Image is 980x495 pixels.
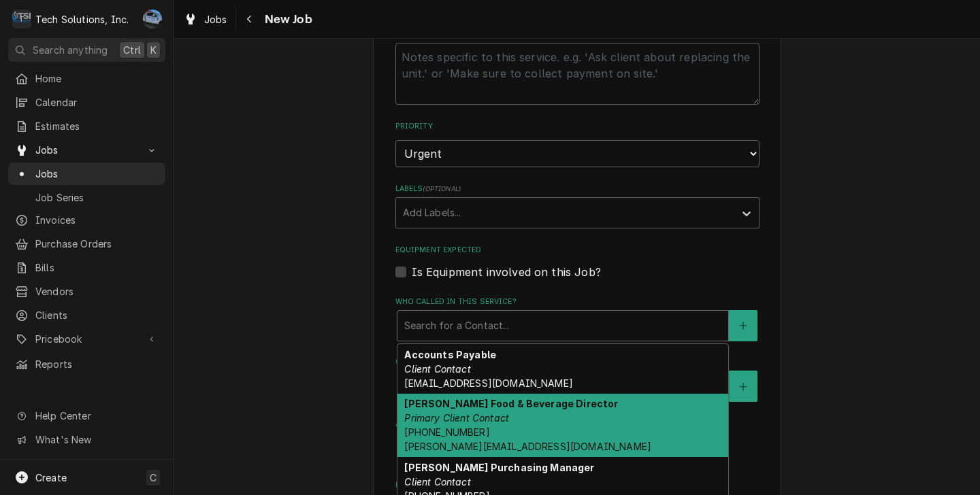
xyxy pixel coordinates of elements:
[35,332,138,346] span: Pricebook
[395,358,759,369] label: Who should the tech(s) ask for?
[8,280,165,303] a: Vendors
[8,38,165,62] button: Search anythingCtrlK
[35,357,159,371] span: Reports
[395,121,759,132] label: Priority
[739,382,747,392] svg: Create New Contact
[35,432,157,447] span: What's New
[395,184,759,228] div: Labels
[35,237,159,251] span: Purchase Orders
[404,363,470,375] em: Client Contact
[404,426,651,452] span: [PHONE_NUMBER] [PERSON_NAME][EMAIL_ADDRESS][DOMAIN_NAME]
[261,10,312,29] span: New Job
[8,91,165,114] a: Calendar
[8,233,165,255] a: Purchase Orders
[395,419,759,430] label: Attachments
[8,328,165,350] a: Go to Pricebook
[35,284,159,298] span: Vendors
[8,163,165,185] a: Jobs
[404,349,496,360] strong: Accounts Payable
[35,409,157,423] span: Help Center
[35,12,129,27] div: Tech Solutions, Inc.
[729,310,757,341] button: Create New Contact
[150,43,157,57] span: K
[404,412,509,424] em: Primary Client Contact
[395,121,759,167] div: Priority
[8,304,165,326] a: Clients
[395,245,759,256] label: Equipment Expected
[395,296,759,341] div: Who called in this service?
[35,167,159,181] span: Jobs
[395,419,759,464] div: Attachments
[12,10,31,29] div: T
[123,43,141,57] span: Ctrl
[8,115,165,137] a: Estimates
[8,186,165,209] a: Job Series
[35,143,138,157] span: Jobs
[35,190,159,205] span: Job Series
[239,8,261,30] button: Navigate back
[395,245,759,279] div: Equipment Expected
[395,24,759,104] div: Technician Instructions
[35,260,159,275] span: Bills
[404,462,594,473] strong: [PERSON_NAME] Purchasing Manager
[423,185,461,192] span: ( optional )
[35,308,159,322] span: Clients
[404,398,618,409] strong: [PERSON_NAME] Food & Beverage Director
[143,10,162,29] div: JP
[35,472,67,483] span: Create
[8,139,165,161] a: Go to Jobs
[729,371,757,402] button: Create New Contact
[178,8,233,31] a: Jobs
[8,209,165,231] a: Invoices
[8,428,165,451] a: Go to What's New
[8,256,165,279] a: Bills
[8,67,165,90] a: Home
[33,43,108,57] span: Search anything
[35,213,159,227] span: Invoices
[143,10,162,29] div: Joe Paschal's Avatar
[404,377,572,389] span: [EMAIL_ADDRESS][DOMAIN_NAME]
[35,71,159,86] span: Home
[204,12,227,27] span: Jobs
[395,184,759,194] label: Labels
[395,296,759,307] label: Who called in this service?
[404,476,470,488] em: Client Contact
[35,95,159,109] span: Calendar
[150,471,157,485] span: C
[8,405,165,427] a: Go to Help Center
[395,358,759,402] div: Who should the tech(s) ask for?
[739,321,747,330] svg: Create New Contact
[8,353,165,375] a: Reports
[35,119,159,133] span: Estimates
[395,480,759,491] label: Estimated Arrival Time
[12,10,31,29] div: Tech Solutions, Inc.'s Avatar
[412,264,601,280] label: Is Equipment involved on this Job?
